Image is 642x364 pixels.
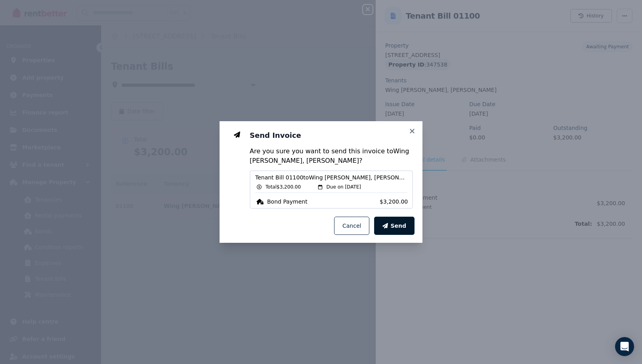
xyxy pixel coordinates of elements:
button: Cancel [334,217,369,235]
span: Total $3,200.00 [266,184,301,190]
div: Open Intercom Messenger [615,337,634,356]
p: Are you sure you want to send this invoice to Wing [PERSON_NAME], [PERSON_NAME] ? [250,147,413,166]
h3: Send Invoice [250,131,413,140]
span: Send [390,222,406,230]
span: $3,200.00 [380,198,407,206]
span: Tenant Bill 01100 to Wing [PERSON_NAME], [PERSON_NAME] [255,173,407,181]
span: Due on [DATE] [327,184,361,190]
span: Bond Payment [267,198,308,206]
button: Send [374,217,415,235]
